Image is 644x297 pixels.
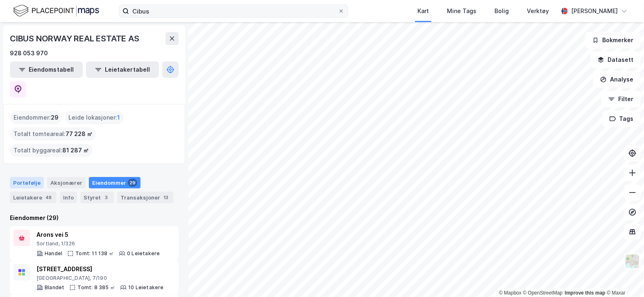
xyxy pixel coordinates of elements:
div: Totalt byggareal : [10,144,92,157]
div: [GEOGRAPHIC_DATA], 7/190 [36,275,164,281]
span: 77 228 ㎡ [66,129,93,139]
div: 0 Leietakere [127,250,160,257]
img: Z [625,254,640,269]
button: Datasett [591,52,641,68]
div: Info [60,192,77,203]
span: 81 287 ㎡ [62,145,89,155]
span: 29 [51,113,59,122]
button: Leietakertabell [86,61,159,78]
a: Mapbox [499,290,522,296]
button: Bokmerker [585,32,641,48]
div: [PERSON_NAME] [571,6,618,16]
input: Søk på adresse, matrikkel, gårdeiere, leietakere eller personer [129,5,338,17]
div: Verktøy [527,6,549,16]
div: Leide lokasjoner : [65,111,123,124]
div: Mine Tags [447,6,476,16]
div: 10 Leietakere [128,284,164,291]
div: Tomt: 11 138 ㎡ [75,250,114,257]
div: CIBUS NORWAY REAL ESTATE AS [10,32,141,45]
img: logo.f888ab2527a4732fd821a326f86c7f29.svg [13,4,99,18]
div: Transaksjoner [117,192,173,203]
div: Blandet [45,284,64,291]
div: Arons vei 5 [36,230,160,240]
div: 928 053 970 [10,48,48,58]
div: Portefølje [10,177,44,188]
button: Tags [603,111,641,127]
div: Tomt: 8 385 ㎡ [77,284,115,291]
div: 3 [102,193,111,202]
button: Eiendomstabell [10,61,83,78]
iframe: Chat Widget [603,258,644,297]
div: 48 [44,193,53,202]
div: Leietakere [10,192,57,203]
span: 1 [117,113,120,122]
div: [STREET_ADDRESS] [36,264,164,274]
div: 13 [162,193,170,202]
button: Filter [601,91,641,107]
div: 29 [128,179,137,187]
div: Sortland, 1/326 [36,240,160,247]
div: Bolig [494,6,509,16]
a: Improve this map [565,290,605,296]
div: Eiendommer (29) [10,213,179,223]
div: Totalt tomteareal : [10,127,96,141]
div: Styret [80,192,114,203]
button: Analyse [593,71,641,88]
div: Aksjonærer [47,177,86,188]
div: Handel [45,250,62,257]
a: OpenStreetMap [523,290,563,296]
div: Eiendommer : [10,111,62,124]
div: Eiendommer [89,177,141,188]
div: Kontrollprogram for chat [603,258,644,297]
div: Kart [417,6,429,16]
